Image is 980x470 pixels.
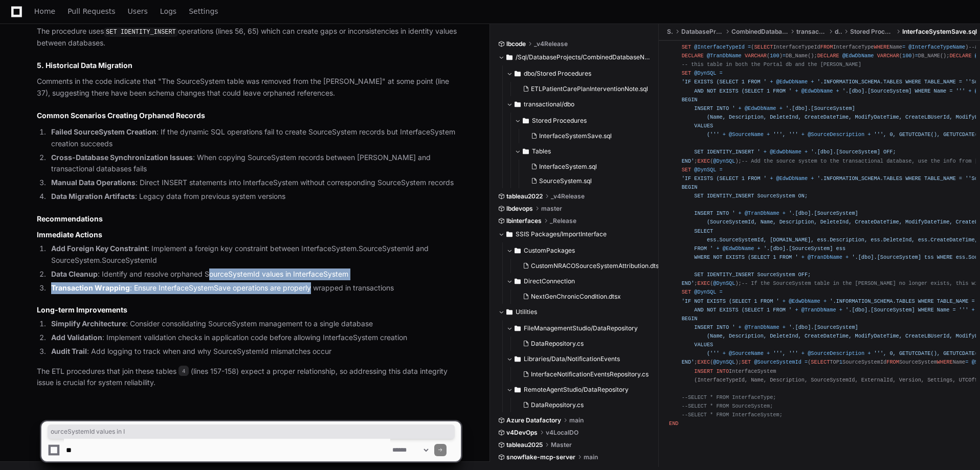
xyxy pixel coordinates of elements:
span: @SourceName [729,350,764,356]
span: @DynSQL [713,280,735,286]
span: @DynSQL [713,158,735,164]
span: SSIS Packages/ImportInterface [516,230,607,238]
span: INSERT INTO [694,368,729,374]
strong: Audit Trail [51,347,87,355]
span: @EdwDbName [842,53,874,59]
span: CombinedDatabaseNew [731,28,788,36]
span: + [739,210,742,216]
span: DataRepository.cs [531,340,584,348]
span: + [758,245,761,252]
span: + [823,298,827,304]
span: @DynSQL [694,289,716,295]
span: SELECT [811,359,830,365]
li: : Identify and resolve orphaned SourceSystemId values in InterfaceSystem [48,268,461,280]
li: : Direct INSERT statements into InterfaceSystem without corresponding SourceSystem records [48,177,461,189]
svg: Directory [515,244,521,257]
span: @SourceName [729,131,764,138]
span: Pull Requests [68,8,115,14]
span: @DynSQL [694,70,716,76]
span: + [805,149,808,155]
svg: Directory [523,145,529,158]
span: SET [682,167,691,173]
span: SELECT [754,44,773,50]
button: Libraries/Data/NotificationEvents [506,351,655,367]
span: NextGenChronicCondition.dtsx [531,293,621,301]
svg: Directory [523,115,529,127]
span: 'IF EXISTS (SELECT 1 FROM ' [682,175,767,182]
span: EXEC [697,158,710,164]
p: Comments in the code indicate that "The SourceSystem table was removed from the [PERSON_NAME]" at... [37,76,461,99]
span: + [801,350,805,356]
button: RemoteAgentStudio/DataRepository [506,382,655,398]
button: Tables [515,143,654,160]
span: '.[dbo].[SourceSystem] OFF; END' [669,149,896,164]
span: + [968,88,971,94]
svg: Directory [515,98,521,110]
span: VARCHAR [877,53,899,59]
svg: Directory [506,228,513,240]
span: + [779,105,783,111]
span: FROM [886,359,899,365]
span: + [770,79,773,85]
span: FROM [820,44,833,50]
span: + [767,350,770,356]
li: : Ensure InterfaceSystemSave operations are properly wrapped in transactions [48,282,461,294]
svg: Directory [506,51,513,63]
span: WHERE [874,44,890,50]
strong: Transaction Wrapping [51,283,130,292]
strong: Cross-Database Synchronization Issues [51,153,193,162]
span: _Release [550,217,576,225]
svg: Directory [515,353,521,365]
button: NextGenChronicCondition.dtsx [519,289,653,304]
span: 100 [902,53,911,59]
span: + [739,105,742,111]
button: InterfaceSystemSave.sql [527,129,648,143]
span: CustomNRACOSourceSystemAttribution.dtsx [531,262,662,270]
span: DECLARE [682,53,704,59]
span: '.[dbo].[SourceSystem] WHERE Name = ''' [842,88,965,94]
button: ETLPatientCarePlanInterventionNote.sql [519,82,648,96]
h3: Immediate Actions [37,230,461,240]
h3: 5. Historical Data Migration [37,60,461,71]
span: 'IF EXISTS (SELECT 1 FROM ' [682,79,767,85]
span: 4 [179,366,189,376]
span: Settings [189,8,218,14]
span: lbcode [506,40,526,48]
span: RemoteAgentStudio/DataRepository [524,386,629,394]
li: : Implement validation checks in application code before allowing InterfaceSystem creation [48,332,461,344]
span: @InterfaceTypeId [694,44,745,50]
svg: Directory [515,275,521,287]
span: Libraries/Data/NotificationEvents [524,355,620,363]
svg: Directory [506,306,513,318]
svg: Directory [515,322,521,334]
span: Users [128,8,148,14]
span: @SourceDescription [808,131,864,138]
span: @EdwDbName [776,79,808,85]
span: WHERE [937,359,953,365]
span: /Sql/DatabaseProjects/CombinedDatabaseNew [516,53,651,61]
span: + [836,88,839,94]
span: ourceSystemId values in I [51,428,452,436]
span: @InterfaceTypeName [908,44,965,50]
span: ETLPatientCarePlanInterventionNote.sql [531,85,648,93]
strong: Failed SourceSystem Creation [51,127,157,136]
span: DECLARE [949,53,971,59]
span: InterfaceSystemSave.sql [902,28,977,36]
span: + [739,324,742,330]
button: SourceSystem.sql [527,174,648,188]
span: ''', ''' [773,350,798,356]
span: @SourceSystemId [754,359,801,365]
span: SET [742,359,751,365]
span: transactional/dbo [524,100,574,108]
h3: Long-term Improvements [37,305,461,315]
span: = [720,167,723,173]
span: = [902,44,905,50]
span: DataRepository.cs [531,401,584,409]
span: Utilities [516,308,537,316]
li: : When copying SourceSystem records between [PERSON_NAME] and transactional databases fails [48,152,461,175]
span: lbdevops [506,205,533,213]
span: '.[dbo].[SourceSystem] WHERE Name = ''' [845,307,968,313]
span: = [720,289,723,295]
span: SET [682,289,691,295]
span: EXEC [697,280,710,286]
